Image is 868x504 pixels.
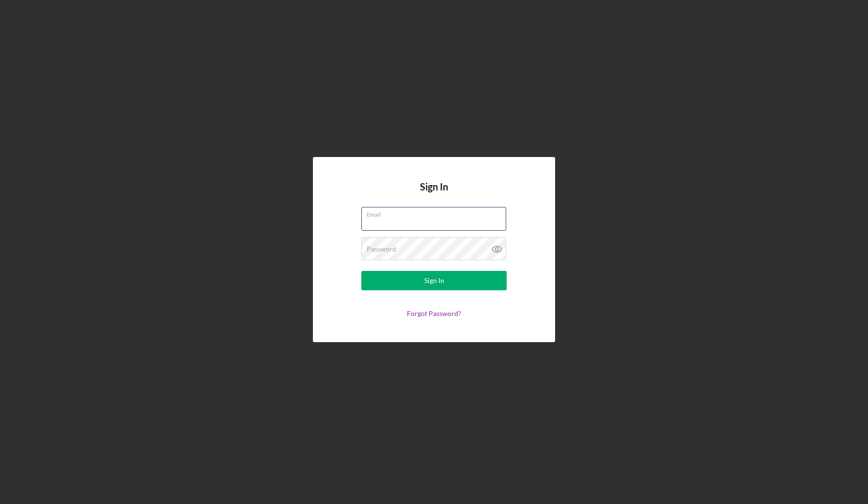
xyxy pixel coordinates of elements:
[407,309,461,317] a: Forgot Password?
[367,245,396,253] label: Password
[367,207,506,218] label: Email
[361,271,507,290] button: Sign In
[424,271,444,290] div: Sign In
[420,181,448,207] h4: Sign In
